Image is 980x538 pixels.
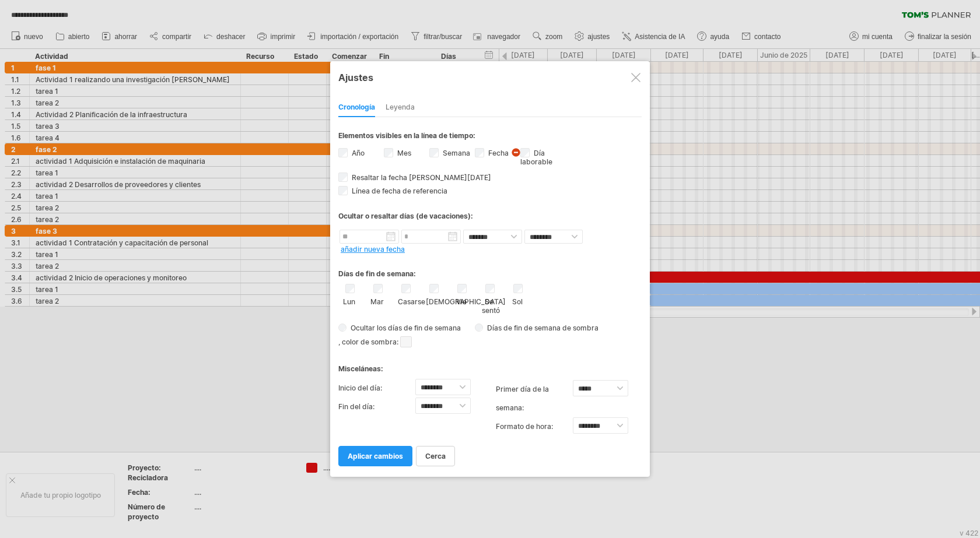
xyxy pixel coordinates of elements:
[386,103,415,111] font: Leyenda
[352,149,365,157] font: Año
[338,384,382,392] font: Inicio del día:
[341,245,405,254] a: añadir nueva fecha
[520,149,552,166] font: Día laborable
[400,336,412,347] span: Haga clic aquí para cambiar el color de la sombra
[397,149,411,157] font: Mes
[370,297,384,306] font: Mar
[338,337,398,346] font: , color de sombra:
[338,103,375,111] font: Cronología
[487,323,598,332] font: Días de fin de semana de sombra
[425,452,446,460] font: cerca
[338,402,374,411] font: Fin del día:
[496,385,549,412] font: primer día de la semana:
[426,297,506,306] font: [DEMOGRAPHIC_DATA]
[488,149,509,157] font: Fecha
[416,446,455,466] a: cerca
[496,422,553,431] font: Formato de hora:
[338,269,416,278] font: Días de fin de semana:
[338,446,412,466] a: aplicar cambios
[338,364,383,373] font: Misceláneas:
[338,72,373,83] font: Ajustes
[456,297,467,306] font: Vie
[343,297,355,306] font: Lun
[482,297,500,315] font: Se sentó
[352,187,447,195] font: Línea de fecha de referencia
[338,212,473,220] font: Ocultar o resaltar días (de vacaciones):
[338,131,475,140] font: Elementos visibles en la línea de tiempo:
[443,149,470,157] font: Semana
[512,297,523,306] font: Sol
[348,452,403,460] font: aplicar cambios
[352,173,491,182] font: Resaltar la fecha [PERSON_NAME][DATE]
[398,297,425,306] font: Casarse
[351,323,461,332] font: Ocultar los días de fin de semana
